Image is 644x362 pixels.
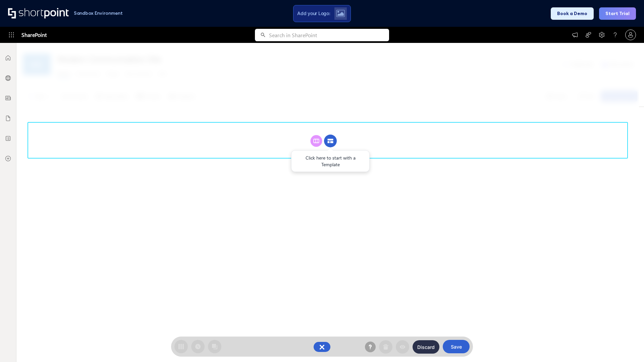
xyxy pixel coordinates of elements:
[297,10,330,16] span: Add your Logo:
[21,27,47,43] span: SharePoint
[599,7,636,20] button: Start Trial
[74,11,123,15] h1: Sandbox Environment
[413,340,439,354] button: Discard
[551,7,594,20] button: Book a Demo
[336,10,345,17] img: Upload logo
[269,29,389,41] input: Search in SharePoint
[443,340,470,353] button: Save
[610,330,644,362] iframe: Chat Widget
